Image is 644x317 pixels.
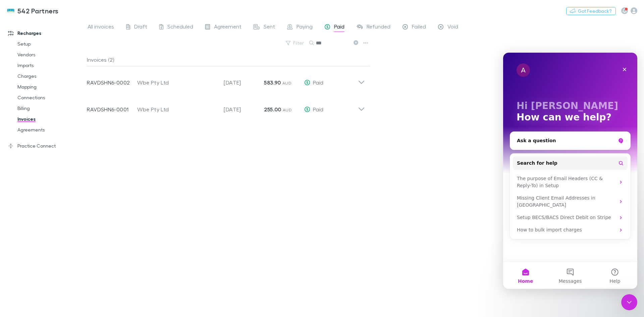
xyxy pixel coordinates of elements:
[87,78,137,87] p: RAVDSHN6-0002
[11,114,91,124] a: Invoices
[11,82,91,92] a: Mapping
[334,23,344,32] span: Paid
[282,81,291,86] span: AUD
[11,71,91,82] a: Charges
[3,3,63,19] a: 542 Partners
[87,105,137,113] p: RAVDSHN6-0001
[447,23,458,32] span: Void
[167,23,193,32] span: Scheduled
[283,107,292,112] span: AUD
[88,23,114,32] span: All invoices
[17,7,59,15] h3: 542 Partners
[1,141,91,151] a: Practice Connect
[214,23,241,32] span: Agreement
[282,39,308,47] button: Filter
[367,23,390,32] span: Refunded
[11,39,91,49] a: Setup
[264,79,281,86] strong: 583.90
[313,79,323,86] span: Paid
[82,66,370,93] div: RAVDSHN6-0002Wbe Pty Ltd[DATE]583.90 AUDPaid
[412,23,426,32] span: Failed
[7,7,15,15] img: 542 Partners's Logo
[134,23,147,32] span: Draft
[264,106,281,113] strong: 255.00
[264,23,275,32] span: Sent
[297,23,313,32] span: Paying
[621,294,637,310] iframe: Intercom live chat
[82,93,370,120] div: RAVDSHN6-0001Wbe Pty Ltd[DATE]255.00 AUDPaid
[566,7,616,15] button: Got Feedback?
[11,49,91,60] a: Vendors
[11,92,91,103] a: Connections
[503,53,637,289] iframe: Intercom live chat
[11,60,91,71] a: Imports
[313,106,323,112] span: Paid
[137,78,217,87] div: Wbe Pty Ltd
[11,103,91,114] a: Billing
[137,105,217,113] div: Wbe Pty Ltd
[224,78,264,87] p: [DATE]
[11,124,91,135] a: Agreements
[224,105,264,113] p: [DATE]
[1,28,91,39] a: Recharges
